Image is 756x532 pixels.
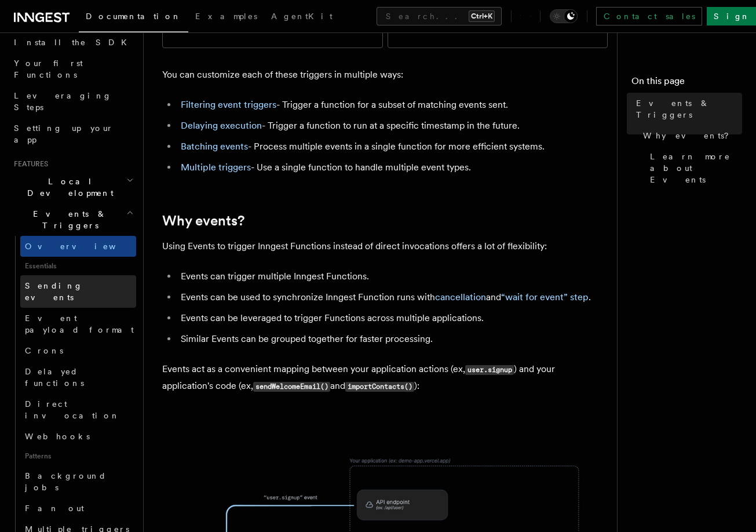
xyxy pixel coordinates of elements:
li: Events can be used to synchronize Inngest Function runs with and . [177,289,608,305]
a: Delayed functions [20,361,136,393]
span: Features [9,159,48,169]
li: - Use a single function to handle multiple event types. [177,159,608,176]
span: AgentKit [271,12,333,21]
a: Contact sales [596,7,702,25]
a: Your first Functions [9,53,136,85]
a: Event payload format [20,308,136,340]
span: Sending events [25,281,83,302]
a: Multiple triggers [181,162,251,173]
span: Documentation [86,12,181,21]
p: Events act as a convenient mapping between your application actions (ex, ) and your application's... [162,361,608,395]
a: Events & Triggers [631,93,742,125]
a: Batching events [181,141,248,152]
button: Local Development [9,171,136,203]
span: Crons [25,346,63,355]
span: Learn more about Events [650,151,742,185]
a: Documentation [79,3,188,32]
span: Why events? [643,130,737,141]
h4: On this page [631,74,742,93]
code: importContacts() [345,382,414,392]
span: Events & Triggers [9,208,126,231]
span: Essentials [20,257,136,275]
a: Install the SDK [9,32,136,53]
a: Direct invocation [20,393,136,426]
span: Direct invocation [25,399,120,420]
p: Using Events to trigger Inngest Functions instead of direct invocations offers a lot of flexibility: [162,238,608,254]
a: Examples [188,3,264,31]
span: Delayed functions [25,367,84,388]
span: Patterns [20,447,136,465]
a: Fan out [20,498,136,519]
a: Overview [20,236,136,257]
span: Fan out [25,504,84,513]
a: Sending events [20,275,136,308]
span: Local Development [9,176,126,199]
code: sendWelcomeEmail() [253,382,330,392]
a: cancellation [435,291,486,303]
span: Webhooks [25,432,90,441]
code: user.signup [465,365,514,375]
a: Leveraging Steps [9,85,136,118]
span: Install the SDK [14,38,134,47]
li: Similar Events can be grouped together for faster processing. [177,331,608,347]
span: Event payload format [25,314,134,334]
span: Events & Triggers [636,97,742,121]
kbd: Ctrl+K [469,10,495,22]
a: Learn more about Events [645,146,742,190]
a: Delaying execution [181,120,262,131]
a: Why events? [638,125,742,146]
span: Setting up your app [14,123,114,144]
a: AgentKit [264,3,339,31]
button: Events & Triggers [9,203,136,236]
a: Crons [20,340,136,361]
li: Events can trigger multiple Inngest Functions. [177,268,608,285]
li: - Process multiple events in a single function for more efficient systems. [177,139,608,155]
button: Toggle dark mode [550,9,578,23]
li: Events can be leveraged to trigger Functions across multiple applications. [177,310,608,326]
a: Background jobs [20,465,136,498]
span: Background jobs [25,471,107,492]
li: - Trigger a function for a subset of matching events sent. [177,97,608,113]
a: Filtering event triggers [181,99,276,110]
span: Overview [25,242,144,251]
li: - Trigger a function to run at a specific timestamp in the future. [177,118,608,134]
a: Why events? [162,213,244,229]
a: Setting up your app [9,118,136,150]
span: Leveraging Steps [14,91,112,112]
button: Search...Ctrl+K [377,7,502,25]
a: Webhooks [20,426,136,447]
a: “wait for event” step [501,291,589,303]
p: You can customize each of these triggers in multiple ways: [162,67,608,83]
span: Your first Functions [14,59,83,79]
span: Examples [195,12,257,21]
